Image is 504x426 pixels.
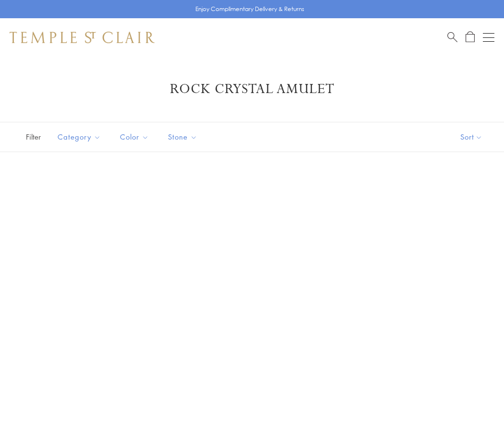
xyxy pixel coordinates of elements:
[24,81,480,98] h1: Rock Crystal Amulet
[50,126,108,148] button: Category
[483,32,494,43] button: Open navigation
[439,122,504,152] button: Show sort by
[113,126,156,148] button: Color
[195,4,304,14] p: Enjoy Complimentary Delivery & Returns
[10,32,155,43] img: Temple St. Clair
[115,131,156,143] span: Color
[163,131,204,143] span: Stone
[447,31,457,43] a: Search
[161,126,204,148] button: Stone
[466,31,475,43] a: Open Shopping Bag
[53,131,108,143] span: Category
